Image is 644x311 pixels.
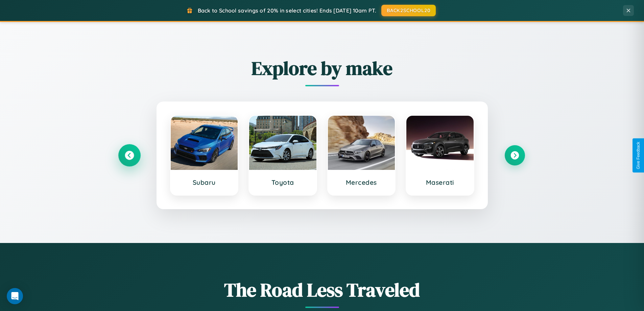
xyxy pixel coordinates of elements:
div: Open Intercom Messenger [7,288,23,304]
h3: Mercedes [335,178,388,186]
h1: The Road Less Traveled [119,277,525,303]
h3: Toyota [256,178,310,186]
div: Give Feedback [636,142,641,169]
span: Back to School savings of 20% in select cities! Ends [DATE] 10am PT. [198,7,376,14]
h3: Subaru [177,178,231,186]
h3: Maserati [413,178,467,186]
button: BACK2SCHOOL20 [381,5,436,16]
h2: Explore by make [119,55,525,81]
